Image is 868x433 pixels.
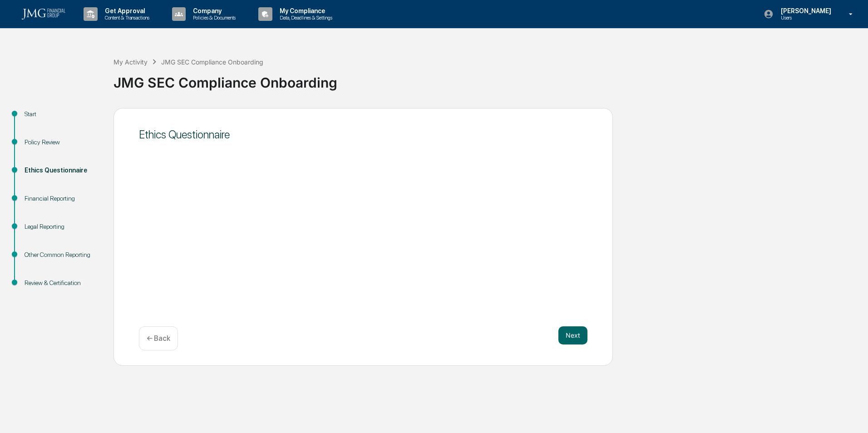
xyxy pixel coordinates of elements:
p: Company [186,7,240,15]
div: Financial Reporting [25,194,99,203]
img: logo [22,9,65,20]
p: ← Back [147,334,170,343]
p: My Compliance [272,7,337,15]
div: JMG SEC Compliance Onboarding [161,58,263,66]
p: Policies & Documents [186,15,240,21]
p: [PERSON_NAME] [774,7,836,15]
div: Ethics Questionnaire [25,166,99,175]
div: My Activity [113,58,148,66]
div: Legal Reporting [25,222,99,231]
button: Next [558,326,587,344]
div: Review & Certification [25,278,99,288]
div: Other Common Reporting [25,250,99,260]
p: Content & Transactions [98,15,154,21]
div: Start [25,109,99,119]
div: Ethics Questionnaire [139,128,587,141]
div: JMG SEC Compliance Onboarding [113,67,863,91]
p: Data, Deadlines & Settings [272,15,337,21]
div: Policy Review [25,138,99,147]
p: Users [774,15,836,21]
p: Get Approval [98,7,154,15]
